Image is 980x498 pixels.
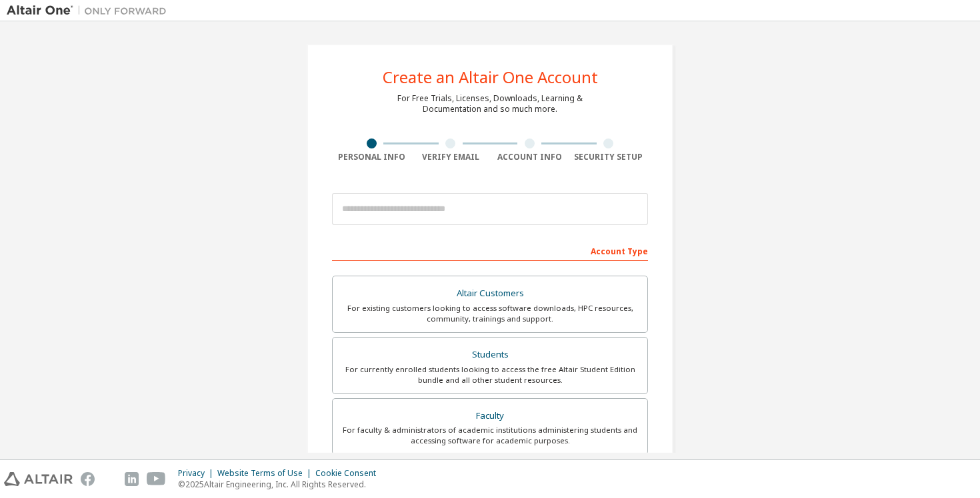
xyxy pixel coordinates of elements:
img: linkedin.svg [125,472,139,486]
div: Account Info [490,152,569,162]
div: Website Terms of Use [217,468,315,479]
img: facebook.svg [81,472,95,486]
div: For existing customers looking to access software downloads, HPC resources, community, trainings ... [341,303,639,324]
div: Cookie Consent [315,468,384,479]
div: Personal Info [332,152,411,162]
img: youtube.svg [147,472,166,486]
p: © 2025 Altair Engineering, Inc. All Rights Reserved. [178,479,384,490]
div: Account Type [332,240,648,261]
div: For currently enrolled students looking to access the free Altair Student Edition bundle and all ... [341,364,639,385]
div: Faculty [341,407,639,425]
div: For faculty & administrators of academic institutions administering students and accessing softwa... [341,425,639,446]
img: altair_logo.svg [4,472,73,486]
div: Verify Email [411,152,491,162]
div: Altair Customers [341,284,639,303]
div: For Free Trials, Licenses, Downloads, Learning & Documentation and so much more. [397,93,583,115]
div: Privacy [178,468,217,479]
div: Security Setup [569,152,649,162]
div: Create an Altair One Account [383,69,598,85]
img: Altair One [7,4,173,17]
div: Students [341,346,639,364]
